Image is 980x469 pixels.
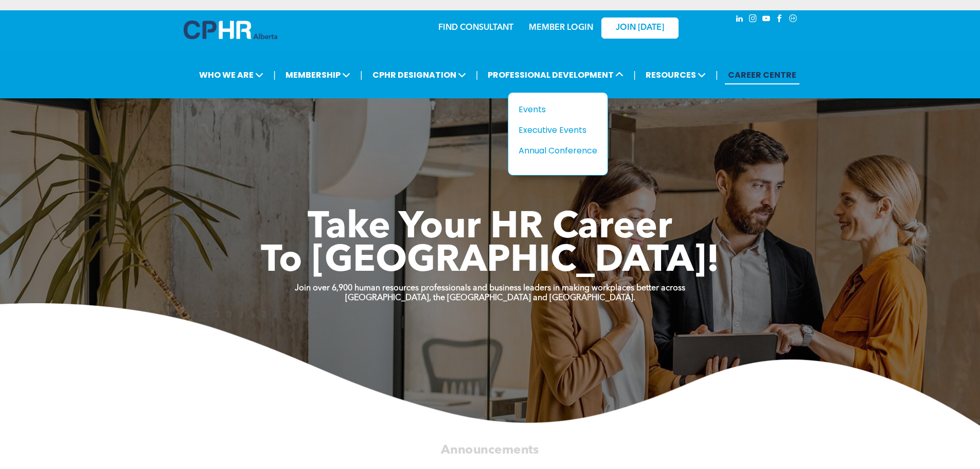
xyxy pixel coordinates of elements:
a: linkedin [734,13,745,27]
li: | [476,64,478,85]
span: JOIN [DATE] [616,23,664,33]
img: A blue and white logo for cp alberta [184,21,277,39]
div: Events [519,103,590,116]
strong: [GEOGRAPHIC_DATA], the [GEOGRAPHIC_DATA] and [GEOGRAPHIC_DATA]. [345,294,635,302]
a: CAREER CENTRE [725,65,799,84]
div: Annual Conference [519,144,590,157]
span: PROFESSIONAL DEVELOPMENT [485,65,627,84]
a: MEMBER LOGIN [529,24,593,32]
a: JOIN [DATE] [601,18,679,39]
div: Executive Events [519,124,590,136]
span: WHO WE ARE [196,65,266,84]
a: facebook [774,13,786,27]
a: youtube [761,13,772,27]
span: CPHR DESIGNATION [369,65,469,84]
a: Events [519,103,597,116]
li: | [273,64,276,85]
li: | [633,64,636,85]
span: RESOURCES [643,65,709,84]
a: instagram [747,13,759,27]
a: Annual Conference [519,144,597,157]
li: | [716,64,718,85]
span: To [GEOGRAPHIC_DATA]! [261,243,720,280]
span: Announcements [441,444,539,456]
a: FIND CONSULTANT [438,24,513,32]
a: Social network [788,13,799,27]
li: | [360,64,363,85]
strong: Join over 6,900 human resources professionals and business leaders in making workplaces better ac... [295,284,685,292]
a: Executive Events [519,124,597,136]
span: Take Your HR Career [308,210,672,247]
span: MEMBERSHIP [282,65,353,84]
